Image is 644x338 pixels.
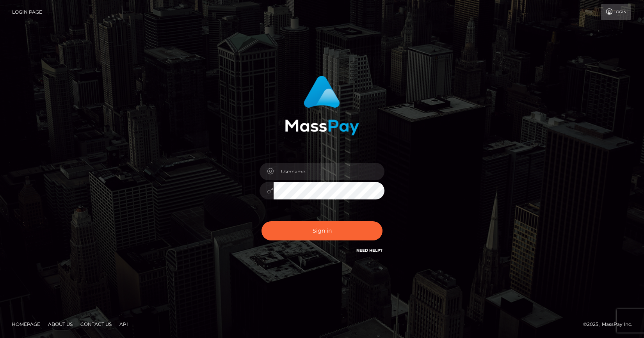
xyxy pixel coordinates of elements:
[274,163,384,180] input: Username...
[45,318,76,330] a: About Us
[262,221,382,240] button: Sign in
[77,318,115,330] a: Contact Us
[601,4,631,20] a: Login
[583,320,638,329] div: © 2025 , MassPay Inc.
[9,318,43,330] a: Homepage
[356,248,382,253] a: Need Help?
[116,318,131,330] a: API
[285,76,359,135] img: MassPay Login
[12,4,42,20] a: Login Page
